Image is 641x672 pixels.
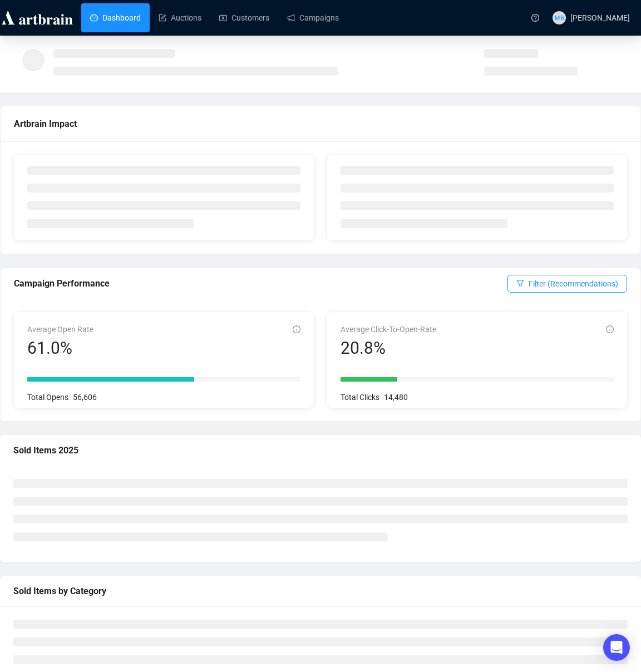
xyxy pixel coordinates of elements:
span: Filter (Recommendations) [529,278,618,290]
span: 56,606 [73,393,97,402]
span: question-circle [531,14,539,22]
span: Total Clicks [341,393,379,402]
span: Average Click-To-Open-Rate [341,325,436,334]
a: Dashboard [90,3,141,32]
span: info-circle [606,325,614,333]
div: 61.0% [27,338,93,359]
div: Sold Items 2025 [13,443,628,457]
a: Auctions [159,3,201,32]
div: Open Intercom Messenger [603,634,630,661]
span: Average Open Rate [27,325,93,334]
div: Sold Items by Category [13,584,628,598]
span: 14,480 [384,393,408,402]
button: Filter (Recommendations) [507,275,627,293]
span: info-circle [293,325,300,333]
span: MB [555,13,564,22]
span: Total Opens [27,393,68,402]
div: Campaign Performance [14,276,507,290]
div: 20.8% [341,338,436,359]
a: Customers [219,3,269,32]
span: [PERSON_NAME] [570,13,630,22]
span: filter [516,279,524,287]
a: Campaigns [287,3,339,32]
div: Artbrain Impact [14,117,627,131]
